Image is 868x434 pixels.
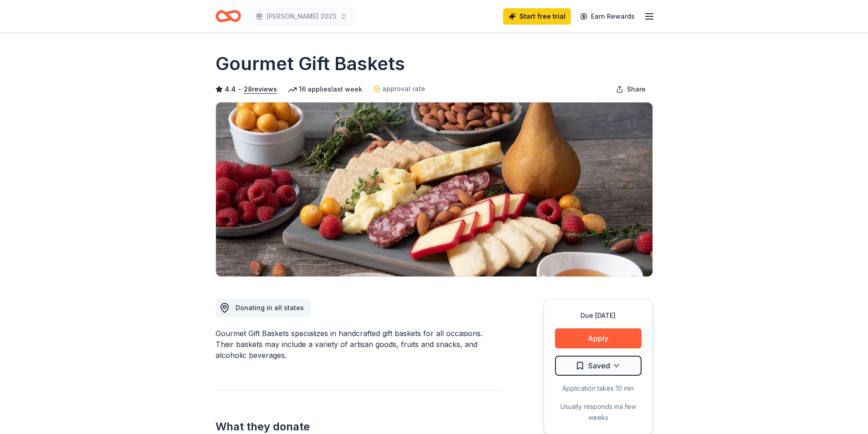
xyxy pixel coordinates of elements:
[238,86,241,93] span: •
[382,83,425,94] span: approval rate
[555,383,642,394] div: Application takes 10 min
[216,102,652,276] img: Image for Gourmet Gift Baskets
[555,356,642,376] button: Saved
[267,11,336,22] span: [PERSON_NAME] 2025
[216,328,500,361] div: Gourmet Gift Baskets specializes in handcrafted gift baskets for all occasions. Their baskets may...
[288,84,362,95] div: 16 applies last week
[555,328,642,348] button: Apply
[555,310,642,321] div: Due [DATE]
[575,8,640,25] a: Earn Rewards
[236,304,304,311] span: Donating in all states
[503,8,571,25] a: Start free trial
[373,83,425,94] a: approval rate
[216,419,500,434] h2: What they donate
[627,84,646,95] span: Share
[555,401,642,423] div: Usually responds in a few weeks
[216,51,405,77] h1: Gourmet Gift Baskets
[609,80,653,98] button: Share
[216,5,241,27] a: Home
[588,360,610,372] span: Saved
[244,84,277,95] button: 28reviews
[248,7,354,26] button: [PERSON_NAME] 2025
[225,84,236,95] span: 4.4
